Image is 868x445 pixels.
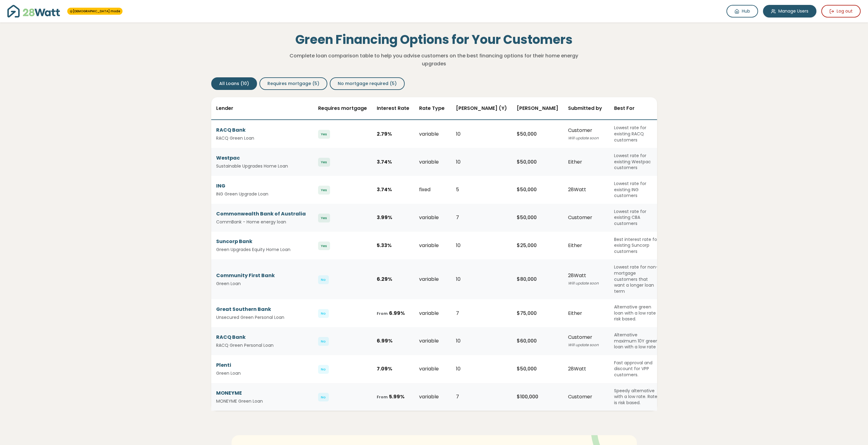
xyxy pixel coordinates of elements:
[211,77,257,90] button: All Loans (10)
[377,310,409,317] div: 6.99 %
[456,158,507,166] div: 10
[419,310,446,317] div: variable
[614,264,660,294] div: Lowest rate for non-mortgage customers that want a longer loan term
[216,281,306,287] small: Green Loan
[216,210,306,218] div: Commonwealth Bank of Australia
[419,214,446,221] div: variable
[568,272,604,287] div: 28Watt
[419,130,446,138] div: variable
[377,393,409,400] div: 5.99 %
[318,130,330,139] span: Yes
[456,130,507,138] div: 10
[568,365,604,373] div: 28Watt
[517,310,558,317] div: $ 75,000
[517,130,558,138] div: $ 50,000
[456,276,507,283] div: 10
[614,237,660,255] div: Best interest rate for existing Suncorp customers
[419,393,446,400] div: variable
[517,242,558,249] div: $ 25,000
[517,214,558,221] div: $ 50,000
[568,127,604,141] div: Customer
[821,5,861,17] button: Log out
[216,370,306,377] small: Green Loan
[216,272,306,279] div: Community First Bank
[517,365,558,373] div: $ 50,000
[456,105,507,112] span: [PERSON_NAME] (Y)
[614,360,660,378] div: Fast approval and discount for VPP customers.
[318,242,330,250] span: Yes
[216,154,306,162] div: Westpac
[568,281,599,286] span: Will update soon
[456,214,507,221] div: 7
[318,275,329,284] span: No
[377,214,409,221] div: 3.99 %
[456,242,507,249] div: 10
[318,158,330,167] span: Yes
[419,365,446,373] div: variable
[614,105,635,112] span: Best For
[377,105,409,112] span: Interest Rate
[318,337,329,346] span: No
[216,105,233,112] span: Lender
[216,219,306,225] small: CommBank - Home energy loan
[216,238,306,245] div: Suncorp Bank
[614,125,660,143] div: Lowest rate for existing RACQ customers
[763,5,816,17] a: Manage Users
[377,158,409,166] div: 3.74 %
[456,337,507,345] div: 10
[70,9,120,14] a: [DEMOGRAPHIC_DATA] mode
[216,191,306,197] small: ING Green Upgrade Loan
[216,362,306,369] div: Plenti
[216,135,306,141] small: RACQ Green Loan
[568,393,604,400] div: Customer
[517,158,558,166] div: $ 50,000
[517,337,558,345] div: $ 60,000
[419,276,446,283] div: variable
[216,389,306,397] div: MONEYME
[216,314,306,321] small: Unsecured Green Personal Loan
[318,214,330,222] span: Yes
[419,337,446,345] div: variable
[517,276,558,283] div: $ 80,000
[259,77,327,90] button: Requires mortgage (5)
[7,5,60,17] img: 28Watt
[216,398,306,404] small: MONEYME Green Loan
[216,246,306,253] small: Green Upgrades Equity Home Loan
[287,32,581,47] h1: Green Financing Options for Your Customers
[216,334,306,341] div: RACQ Bank
[456,365,507,373] div: 10
[377,337,409,345] div: 6.99 %
[456,393,507,400] div: 7
[318,309,329,318] span: No
[216,163,306,169] small: Sustainable Upgrades Home Loan
[568,105,602,112] span: Submitted by
[377,365,409,373] div: 7.09 %
[318,365,329,374] span: No
[568,135,599,141] span: Will update soon
[330,77,405,90] button: No mortgage required (5)
[568,334,604,348] div: Customer
[216,342,306,349] small: RACQ Green Personal Loan
[568,310,604,317] div: Either
[318,186,330,195] span: Yes
[568,214,604,221] div: Customer
[267,80,319,87] span: Requires mortgage (5)
[614,181,660,199] div: Lowest rate for existing ING customers
[456,310,507,317] div: 7
[517,186,558,193] div: $ 50,000
[67,8,123,15] span: You're in 28Watt mode - full access to all features!
[568,158,604,166] div: Either
[419,242,446,249] div: variable
[419,158,446,166] div: variable
[419,105,445,112] span: Rate Type
[377,311,388,316] span: From
[419,186,446,193] div: fixed
[216,126,306,134] div: RACQ Bank
[568,342,599,347] span: Will update soon
[614,304,660,322] div: Alternative green loan with a low rate - risk based.
[338,80,397,87] span: No mortgage required (5)
[517,105,558,112] span: [PERSON_NAME]
[568,242,604,249] div: Either
[318,393,329,402] span: No
[377,130,409,138] div: 2.79 %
